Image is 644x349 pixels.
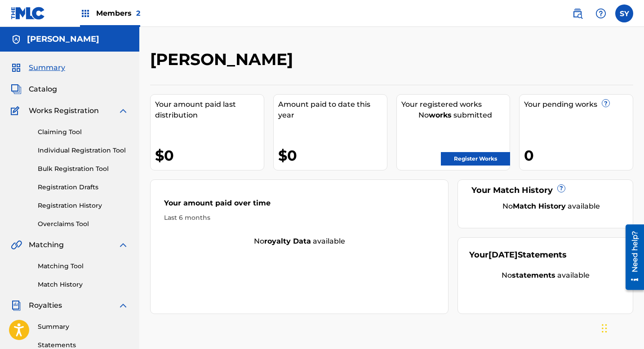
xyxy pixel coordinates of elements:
[11,84,22,95] img: Catalog
[29,300,62,311] span: Royalties
[264,237,311,245] strong: royalty data
[568,4,586,22] a: Public Search
[29,84,57,95] span: Catalog
[602,315,607,342] div: Drag
[155,99,264,121] div: Your amount paid last distribution
[118,300,129,311] img: expand
[38,183,129,192] a: Registration Drafts
[27,34,99,44] h5: Richard Bona
[11,300,22,311] img: Royalties
[599,306,644,349] iframe: Chat Widget
[38,164,129,174] a: Bulk Registration Tool
[524,99,633,110] div: Your pending works
[29,105,99,116] span: Works Registration
[29,62,65,73] span: Summary
[602,100,609,107] span: ?
[469,270,622,281] div: No available
[11,84,57,95] a: CatalogCatalog
[38,201,129,210] a: Registration History
[11,105,22,116] img: Works Registration
[572,8,583,19] img: search
[480,201,622,212] div: No available
[401,110,510,121] div: No submitted
[11,34,22,45] img: Accounts
[80,8,91,19] img: Top Rightsholders
[512,271,555,279] strong: statements
[96,8,140,18] span: Members
[11,7,45,20] img: MLC Logo
[155,145,264,166] div: $0
[558,185,565,192] span: ?
[441,152,510,166] a: Register Works
[118,105,129,116] img: expand
[278,145,387,166] div: $0
[619,221,644,293] iframe: Resource Center
[150,49,298,70] h2: [PERSON_NAME]
[11,240,22,250] img: Matching
[524,145,633,166] div: 0
[11,62,22,73] img: Summary
[151,236,448,247] div: No available
[38,280,129,289] a: Match History
[469,184,622,196] div: Your Match History
[513,202,566,210] strong: Match History
[164,213,435,222] div: Last 6 months
[38,219,129,229] a: Overclaims Tool
[136,9,140,17] span: 2
[592,4,610,22] div: Help
[595,8,606,19] img: help
[29,240,64,250] span: Matching
[278,99,387,121] div: Amount paid to date this year
[615,4,633,22] div: User Menu
[38,262,129,271] a: Matching Tool
[38,127,129,137] a: Claiming Tool
[118,240,129,250] img: expand
[11,62,65,73] a: SummarySummary
[164,198,435,213] div: Your amount paid over time
[429,111,452,119] strong: works
[469,249,567,261] div: Your Statements
[38,146,129,155] a: Individual Registration Tool
[38,322,129,332] a: Summary
[401,99,510,110] div: Your registered works
[489,250,518,260] span: [DATE]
